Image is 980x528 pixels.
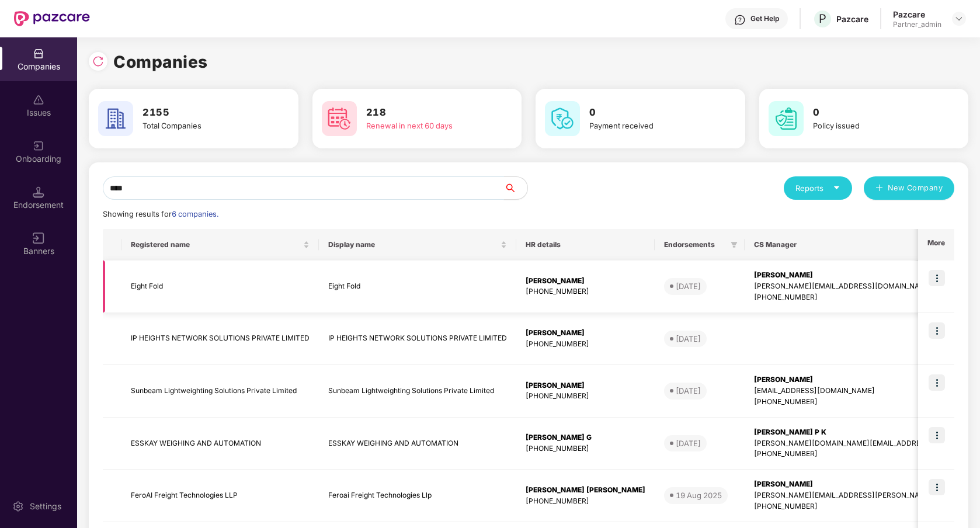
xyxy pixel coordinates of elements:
[319,313,516,366] td: IP HEIGHTS NETWORK SOLUTIONS PRIVATE LIMITED
[545,101,580,136] img: svg+xml;base64,PHN2ZyB4bWxucz0iaHR0cDovL3d3dy53My5vcmcvMjAwMC9zdmciIHdpZHRoPSI2MCIgaGVpZ2h0PSI2MC...
[131,240,301,249] span: Registered name
[833,184,840,192] span: caret-down
[322,101,357,136] img: svg+xml;base64,PHN2ZyB4bWxucz0iaHR0cDovL3d3dy53My5vcmcvMjAwMC9zdmciIHdpZHRoPSI2MCIgaGVpZ2h0PSI2MC...
[33,140,44,152] img: svg+xml;base64,PHN2ZyB3aWR0aD0iMjAiIGhlaWdodD0iMjAiIHZpZXdCb3g9IjAgMCAyMCAyMCIgZmlsbD0ibm9uZSIgeG...
[319,365,516,418] td: Sunbeam Lightweighting Solutions Private Limited
[121,418,319,470] td: ESSKAY WEIGHING AND AUTOMATION
[143,105,266,120] h3: 2155
[954,14,964,23] img: svg+xml;base64,PHN2ZyBpZD0iRHJvcGRvd24tMzJ4MzIiIHhtbG5zPSJodHRwOi8vd3d3LnczLm9yZy8yMDAwL3N2ZyIgd2...
[750,14,779,23] div: Get Help
[676,333,701,345] div: [DATE]
[864,176,954,200] button: plusNew Company
[366,120,490,132] div: Renewal in next 60 days
[103,210,218,218] span: Showing results for
[98,101,133,136] img: svg+xml;base64,PHN2ZyB4bWxucz0iaHR0cDovL3d3dy53My5vcmcvMjAwMC9zdmciIHdpZHRoPSI2MCIgaGVpZ2h0PSI2MC...
[319,470,516,522] td: Feroai Freight Technologies Llp
[503,176,528,200] button: search
[319,229,516,260] th: Display name
[728,238,740,252] span: filter
[33,186,44,198] img: svg+xml;base64,PHN2ZyB3aWR0aD0iMTQuNSIgaGVpZ2h0PSIxNC41IiB2aWV3Qm94PSIwIDAgMTYgMTYiIGZpbGw9Im5vbm...
[33,94,44,106] img: svg+xml;base64,PHN2ZyBpZD0iSXNzdWVzX2Rpc2FibGVkIiB4bWxucz0iaHR0cDovL3d3dy53My5vcmcvMjAwMC9zdmciIH...
[319,260,516,313] td: Eight Fold
[731,241,738,248] span: filter
[918,229,954,260] th: More
[929,374,945,391] img: icon
[893,20,941,29] div: Partner_admin
[526,328,645,339] div: [PERSON_NAME]
[589,105,713,120] h3: 0
[121,365,319,418] td: Sunbeam Lightweighting Solutions Private Limited
[503,183,527,193] span: search
[769,101,804,136] img: svg+xml;base64,PHN2ZyB4bWxucz0iaHR0cDovL3d3dy53My5vcmcvMjAwMC9zdmciIHdpZHRoPSI2MCIgaGVpZ2h0PSI2MC...
[526,380,645,391] div: [PERSON_NAME]
[516,229,655,260] th: HR details
[366,105,490,120] h3: 218
[14,11,90,26] img: New Pazcare Logo
[819,12,826,26] span: P
[113,49,208,75] h1: Companies
[676,280,701,292] div: [DATE]
[92,55,104,67] img: svg+xml;base64,PHN2ZyBpZD0iUmVsb2FkLTMyeDMyIiB4bWxucz0iaHR0cDovL3d3dy53My5vcmcvMjAwMC9zdmciIHdpZH...
[526,339,645,350] div: [PHONE_NUMBER]
[33,232,44,244] img: svg+xml;base64,PHN2ZyB3aWR0aD0iMTYiIGhlaWdodD0iMTYiIHZpZXdCb3g9IjAgMCAxNiAxNiIgZmlsbD0ibm9uZSIgeG...
[12,501,24,512] img: svg+xml;base64,PHN2ZyBpZD0iU2V0dGluZy0yMHgyMCIgeG1sbnM9Imh0dHA6Ly93d3cudzMub3JnLzIwMDAvc3ZnIiB3aW...
[875,184,883,193] span: plus
[929,270,945,286] img: icon
[929,322,945,339] img: icon
[143,120,266,132] div: Total Companies
[121,470,319,522] td: FeroAI Freight Technologies LLP
[676,437,701,449] div: [DATE]
[589,120,713,132] div: Payment received
[526,276,645,287] div: [PERSON_NAME]
[526,432,645,443] div: [PERSON_NAME] G
[526,286,645,297] div: [PHONE_NUMBER]
[676,385,701,397] div: [DATE]
[676,489,722,501] div: 19 Aug 2025
[734,14,746,26] img: svg+xml;base64,PHN2ZyBpZD0iSGVscC0zMngzMiIgeG1sbnM9Imh0dHA6Ly93d3cudzMub3JnLzIwMDAvc3ZnIiB3aWR0aD...
[836,13,868,25] div: Pazcare
[526,485,645,496] div: [PERSON_NAME] [PERSON_NAME]
[121,260,319,313] td: Eight Fold
[328,240,498,249] span: Display name
[929,427,945,443] img: icon
[929,479,945,495] img: icon
[893,9,941,20] div: Pazcare
[888,182,943,194] span: New Company
[526,391,645,402] div: [PHONE_NUMBER]
[121,229,319,260] th: Registered name
[26,501,65,512] div: Settings
[319,418,516,470] td: ESSKAY WEIGHING AND AUTOMATION
[526,443,645,454] div: [PHONE_NUMBER]
[172,210,218,218] span: 6 companies.
[795,182,840,194] div: Reports
[813,120,937,132] div: Policy issued
[526,496,645,507] div: [PHONE_NUMBER]
[813,105,937,120] h3: 0
[33,48,44,60] img: svg+xml;base64,PHN2ZyBpZD0iQ29tcGFuaWVzIiB4bWxucz0iaHR0cDovL3d3dy53My5vcmcvMjAwMC9zdmciIHdpZHRoPS...
[664,240,726,249] span: Endorsements
[121,313,319,366] td: IP HEIGHTS NETWORK SOLUTIONS PRIVATE LIMITED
